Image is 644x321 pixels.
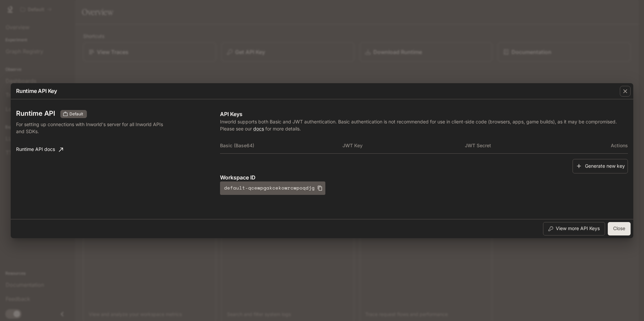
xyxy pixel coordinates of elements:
p: Workspace ID [220,173,628,181]
th: Basic (Base64) [220,138,342,154]
span: Default [67,111,86,117]
th: JWT Secret [465,138,587,154]
p: Inworld supports both Basic and JWT authentication. Basic authentication is not recommended for u... [220,118,628,132]
a: docs [253,126,264,131]
button: Close [608,222,631,235]
p: For setting up connections with Inworld's server for all Inworld APIs and SDKs. [16,121,165,135]
p: API Keys [220,110,628,118]
a: Runtime API docs [13,143,66,156]
p: Runtime API Key [16,87,57,95]
button: default-qcewpgakcekowrcwpoqdjg [220,181,325,195]
th: JWT Key [342,138,465,154]
div: These keys will apply to your current workspace only [60,110,87,118]
th: Actions [587,138,628,154]
button: View more API Keys [543,222,605,235]
h3: Runtime API [16,110,55,117]
button: Generate new key [573,159,628,173]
